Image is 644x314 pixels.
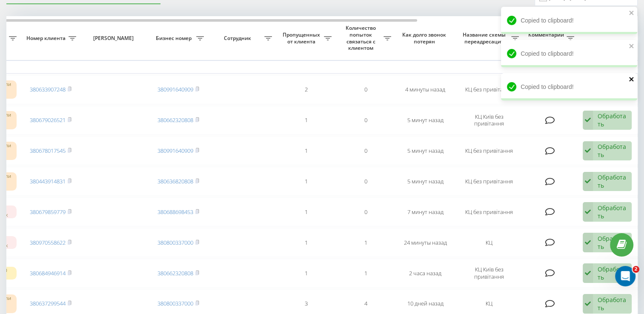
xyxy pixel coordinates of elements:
div: Copied to clipboard! [501,73,637,100]
a: 380678017545 [30,147,66,154]
td: КЦ [455,228,523,257]
td: 1 [276,136,336,165]
a: 380688698453 [157,208,193,216]
td: 24 минуты назад [395,228,455,257]
span: Пропущенных от клиента [280,31,324,45]
a: 380800337000 [157,300,193,307]
div: Обработать [598,173,627,189]
span: Сотрудник [212,35,264,42]
td: КЦ Київ без привітання [455,259,523,288]
button: close [629,76,635,84]
a: 380637299544 [30,300,66,307]
td: 1 [336,259,395,288]
td: 0 [336,136,395,165]
a: 380800337000 [157,239,193,246]
a: 380633907248 [30,86,66,93]
td: КЦ Київ без привітання [455,106,523,135]
td: КЦ без привітання [455,75,523,104]
div: Обработать [598,204,627,220]
a: 380679026521 [30,116,66,124]
div: Обработать [598,112,627,128]
a: 380636820808 [157,177,193,185]
iframe: Intercom live chat [615,266,635,286]
span: Как долго звонок потерян [402,31,448,45]
a: 380991640909 [157,147,193,154]
td: КЦ без привітання [455,136,523,165]
td: 1 [276,167,336,196]
div: Обработать [598,296,627,312]
button: close [629,43,635,51]
td: 5 минут назад [395,136,455,165]
span: 2 [633,266,639,273]
span: Количество попыток связаться с клиентом [340,25,384,51]
td: 1 [276,259,336,288]
div: Обработать [598,265,627,281]
button: close [629,9,635,17]
td: 0 [336,197,395,226]
td: 4 минуты назад [395,75,455,104]
a: 380662320808 [157,269,193,277]
td: 0 [336,75,395,104]
td: 0 [336,167,395,196]
td: 5 минут назад [395,106,455,135]
td: КЦ без привітання [455,167,523,196]
div: Обработать [598,143,627,159]
td: 5 минут назад [395,167,455,196]
a: 380970558622 [30,239,66,246]
td: 1 [276,197,336,226]
div: Copied to clipboard! [501,40,637,67]
td: 0 [336,106,395,135]
a: 380991640909 [157,86,193,93]
span: Номер клиента [25,35,69,42]
td: 1 [276,106,336,135]
td: 7 минут назад [395,197,455,226]
td: КЦ без привітання [455,197,523,226]
a: 380679859779 [30,208,66,216]
div: Обработать [598,234,627,251]
span: [PERSON_NAME] [88,35,141,42]
td: 1 [276,228,336,257]
a: 380662320808 [157,116,193,124]
div: Copied to clipboard! [501,7,637,34]
td: 1 [336,228,395,257]
td: 2 часа назад [395,259,455,288]
span: Бизнес номер [153,35,196,42]
td: 2 [276,75,336,104]
span: Название схемы переадресации [459,31,511,45]
a: 380443914831 [30,177,66,185]
a: 380684946914 [30,269,66,277]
